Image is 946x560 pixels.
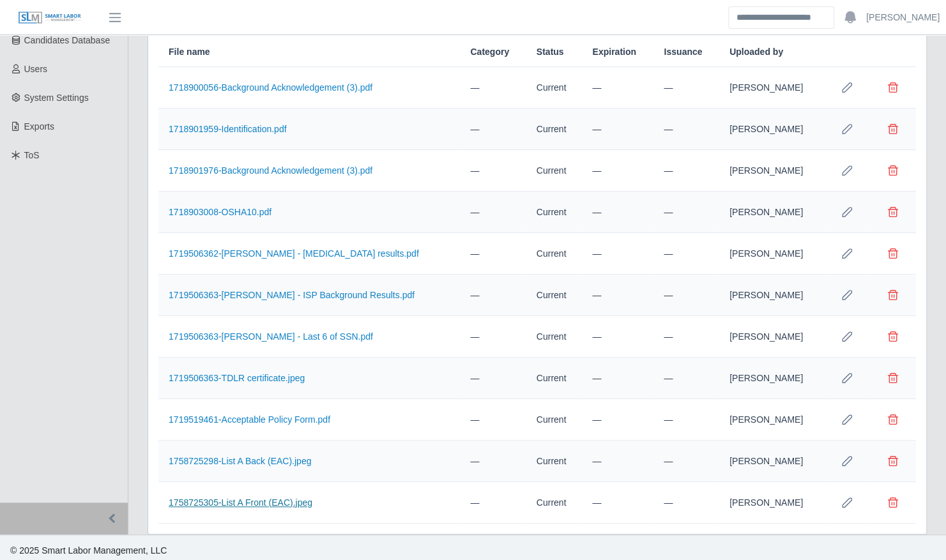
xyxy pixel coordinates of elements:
[526,482,583,524] td: Current
[880,199,906,225] button: Delete file
[834,75,860,100] button: Row Edit
[526,399,583,441] td: Current
[834,324,860,349] button: Row Edit
[460,316,526,358] td: —
[460,399,526,441] td: —
[169,248,419,259] a: 1719506362-[PERSON_NAME] - [MEDICAL_DATA] results.pdf
[582,275,653,316] td: —
[169,331,373,342] a: 1719506363-[PERSON_NAME] - Last 6 of SSN.pdf
[880,448,906,474] button: Delete file
[653,482,719,524] td: —
[653,192,719,233] td: —
[526,150,583,192] td: Current
[653,67,719,109] td: —
[719,109,824,150] td: [PERSON_NAME]
[582,441,653,482] td: —
[653,109,719,150] td: —
[834,116,860,142] button: Row Edit
[169,373,305,383] a: 1719506363-TDLR certificate.jpeg
[719,67,824,109] td: [PERSON_NAME]
[653,358,719,399] td: —
[460,358,526,399] td: —
[169,124,286,134] a: 1718901959-Identification.pdf
[834,365,860,391] button: Row Edit
[460,441,526,482] td: —
[719,358,824,399] td: [PERSON_NAME]
[169,45,210,59] span: File name
[719,441,824,482] td: [PERSON_NAME]
[460,192,526,233] td: —
[526,316,583,358] td: Current
[537,45,564,59] span: Status
[526,358,583,399] td: Current
[460,233,526,275] td: —
[653,399,719,441] td: —
[719,192,824,233] td: [PERSON_NAME]
[169,456,311,466] a: 1758725298-List A Back (EAC).jpeg
[526,109,583,150] td: Current
[880,241,906,266] button: Delete file
[470,45,509,59] span: Category
[582,316,653,358] td: —
[526,192,583,233] td: Current
[834,407,860,432] button: Row Edit
[880,365,906,391] button: Delete file
[653,233,719,275] td: —
[460,482,526,524] td: —
[834,448,860,474] button: Row Edit
[880,75,906,100] button: Delete file
[834,158,860,183] button: Row Edit
[582,399,653,441] td: —
[526,233,583,275] td: Current
[24,150,40,160] span: ToS
[460,67,526,109] td: —
[582,192,653,233] td: —
[582,67,653,109] td: —
[834,241,860,266] button: Row Edit
[866,11,940,24] a: [PERSON_NAME]
[526,275,583,316] td: Current
[653,275,719,316] td: —
[653,441,719,482] td: —
[582,233,653,275] td: —
[582,109,653,150] td: —
[880,324,906,349] button: Delete file
[18,11,82,25] img: SLM Logo
[719,150,824,192] td: [PERSON_NAME]
[169,207,271,217] a: 1718903008-OSHA10.pdf
[460,275,526,316] td: —
[653,150,719,192] td: —
[24,93,89,103] span: System Settings
[719,275,824,316] td: [PERSON_NAME]
[24,35,111,45] span: Candidates Database
[880,490,906,515] button: Delete file
[526,441,583,482] td: Current
[169,290,415,300] a: 1719506363-[PERSON_NAME] - ISP Background Results.pdf
[880,282,906,308] button: Delete file
[582,150,653,192] td: —
[653,316,719,358] td: —
[582,482,653,524] td: —
[169,165,372,176] a: 1718901976-Background Acknowledgement (3).pdf
[728,6,834,29] input: Search
[834,199,860,225] button: Row Edit
[169,414,330,425] a: 1719519461-Acceptable Policy Form.pdf
[834,490,860,515] button: Row Edit
[729,45,783,59] span: Uploaded by
[664,45,702,59] span: Issuance
[880,116,906,142] button: Delete file
[834,282,860,308] button: Row Edit
[719,399,824,441] td: [PERSON_NAME]
[169,82,372,93] a: 1718900056-Background Acknowledgement (3).pdf
[592,45,636,59] span: Expiration
[582,358,653,399] td: —
[719,482,824,524] td: [PERSON_NAME]
[460,109,526,150] td: —
[880,158,906,183] button: Delete file
[24,121,54,132] span: Exports
[460,150,526,192] td: —
[880,407,906,432] button: Delete file
[719,316,824,358] td: [PERSON_NAME]
[169,497,312,508] a: 1758725305-List A Front (EAC).jpeg
[24,64,48,74] span: Users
